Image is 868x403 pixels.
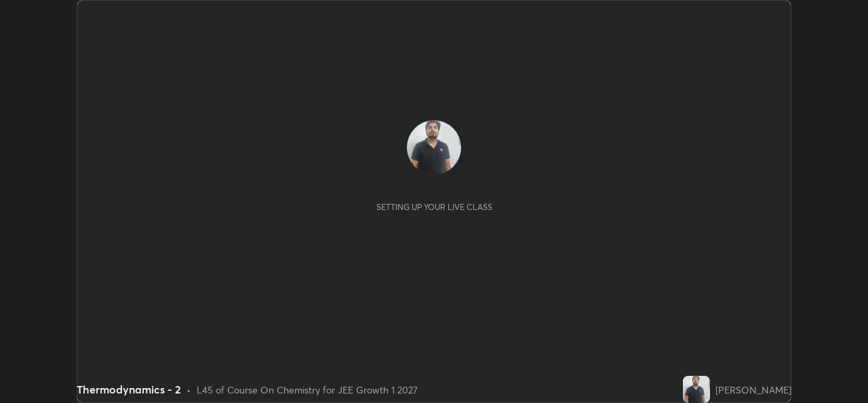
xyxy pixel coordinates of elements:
div: Setting up your live class [376,202,492,212]
img: 6636e68ff89647c5ab70384beb5cf6e4.jpg [407,120,461,175]
div: L45 of Course On Chemistry for JEE Growth 1 2027 [197,383,418,397]
div: [PERSON_NAME] [715,383,791,397]
div: Thermodynamics - 2 [77,381,181,398]
img: 6636e68ff89647c5ab70384beb5cf6e4.jpg [683,376,710,403]
div: • [186,383,191,397]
